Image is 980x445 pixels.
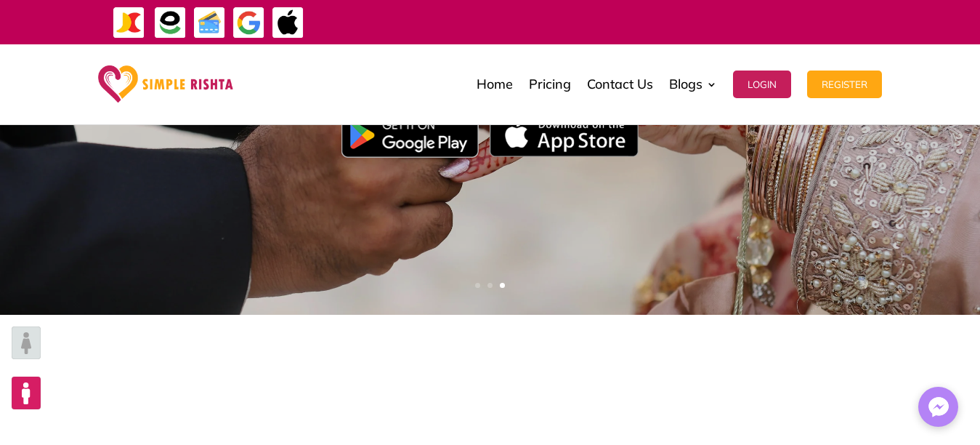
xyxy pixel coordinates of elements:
[113,7,145,39] img: JazzCash-icon
[154,7,187,39] img: EasyPaisa-icon
[500,283,505,288] a: 3
[733,48,791,121] a: Login
[341,113,479,158] img: Google Play
[477,48,513,121] a: Home
[587,48,653,121] a: Contact Us
[924,393,953,422] img: Messenger
[232,7,265,39] img: GooglePay-icon
[669,48,717,121] a: Blogs
[272,7,304,39] img: ApplePay-icon
[733,71,791,98] button: Login
[475,283,480,288] a: 1
[529,48,571,121] a: Pricing
[807,71,882,98] button: Register
[193,7,226,39] img: Credit Cards
[807,48,882,121] a: Register
[487,283,493,288] a: 2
